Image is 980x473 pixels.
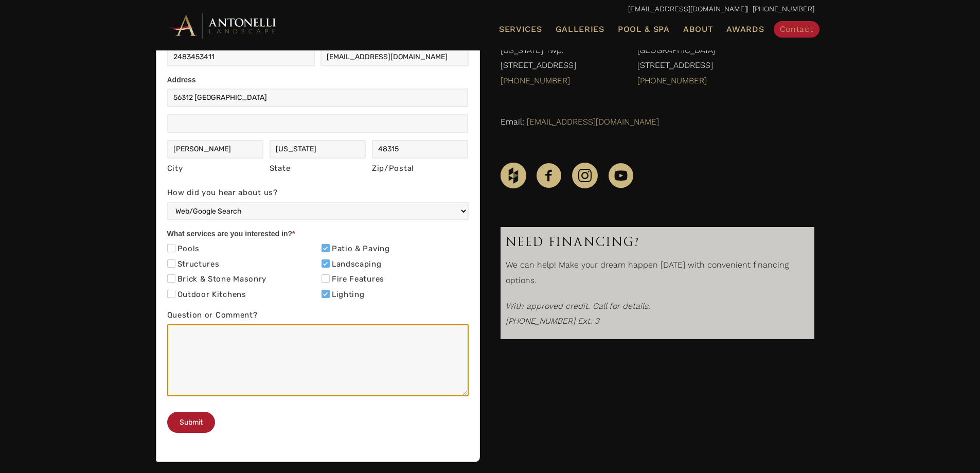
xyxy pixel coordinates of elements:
img: Antonelli Horizontal Logo [166,11,279,40]
input: Structures [167,259,175,268]
label: How did you hear about us? [167,186,469,202]
a: [PHONE_NUMBER] [501,76,570,85]
span: Services [499,25,542,33]
input: Patio & Paving [322,244,330,252]
a: [PHONE_NUMBER] [637,76,707,85]
label: Question or Comment? [167,308,469,324]
img: Houzz [501,163,526,188]
div: State [270,162,366,176]
label: Outdoor Kitchens [167,290,246,300]
span: Awards [726,24,764,34]
em: [PHONE_NUMBER] Ext. 3 [506,316,599,326]
span: Galleries [556,24,604,34]
span: Contact [780,24,813,34]
input: Landscaping [322,259,330,268]
a: Awards [722,23,768,36]
label: Pools [167,244,200,254]
p: [US_STATE] Twp. [STREET_ADDRESS] [501,43,617,94]
span: Email: [501,117,524,127]
a: Services [495,23,546,36]
i: With approved credit. Call for details. [506,301,650,311]
label: Patio & Paving [322,244,390,254]
div: Address [167,74,469,89]
a: [EMAIL_ADDRESS][DOMAIN_NAME] [527,117,659,127]
a: [EMAIL_ADDRESS][DOMAIN_NAME] [628,5,747,13]
label: Fire Features [322,274,384,285]
a: About [679,23,718,36]
input: Brick & Stone Masonry [167,274,175,283]
p: | [PHONE_NUMBER] [166,3,814,16]
a: Contact [774,21,819,38]
input: Outdoor Kitchens [167,290,175,298]
a: Pool & Spa [614,23,674,36]
input: Michigan [270,140,366,159]
a: Galleries [551,23,609,36]
div: What services are you interested in? [167,227,469,242]
div: City [167,162,264,176]
label: Structures [167,259,220,270]
button: Submit [167,412,215,433]
span: About [683,25,714,33]
p: We can help! Make your dream happen [DATE] with convenient financing options. [506,257,809,293]
label: Landscaping [322,259,382,270]
span: Pool & Spa [618,24,670,34]
input: Pools [167,244,175,252]
h3: Need Financing? [506,232,809,252]
div: Zip/Postal [372,162,469,176]
p: [GEOGRAPHIC_DATA] [STREET_ADDRESS] [637,43,814,94]
input: Lighting [322,290,330,298]
label: Brick & Stone Masonry [167,274,267,285]
label: Lighting [322,290,365,300]
input: Fire Features [322,274,330,283]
